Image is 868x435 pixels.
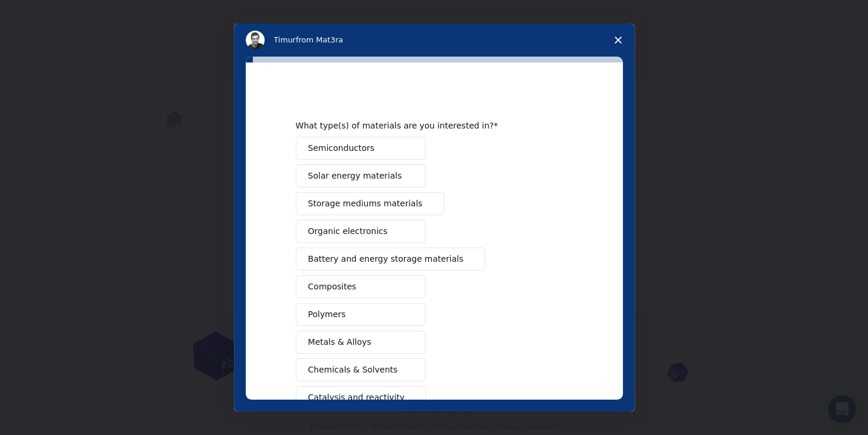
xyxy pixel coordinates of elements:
[308,197,423,210] span: Storage mediums materials
[296,120,555,131] div: What type(s) of materials are you interested in?
[308,225,388,238] span: Organic electronics
[308,308,346,321] span: Polymers
[602,24,635,57] span: Close survey
[296,303,425,326] button: Polymers
[296,192,444,215] button: Storage mediums materials
[308,281,357,293] span: Composites
[296,386,427,409] button: Catalysis and reactivity
[296,275,425,298] button: Composites
[308,391,405,404] span: Catalysis and reactivity
[296,331,425,354] button: Metals & Alloys
[296,358,425,381] button: Chemicals & Solvents
[296,35,343,44] span: from Mat3ra
[296,220,425,243] button: Organic electronics
[296,137,425,160] button: Semiconductors
[296,164,425,187] button: Solar energy materials
[24,8,66,19] span: Support
[246,31,265,50] img: Profile image for Timur
[308,336,371,348] span: Metals & Alloys
[274,35,296,44] span: Timur
[308,142,375,154] span: Semiconductors
[308,170,402,182] span: Solar energy materials
[296,248,486,271] button: Battery and energy storage materials
[308,364,398,376] span: Chemicals & Solvents
[308,253,464,265] span: Battery and energy storage materials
